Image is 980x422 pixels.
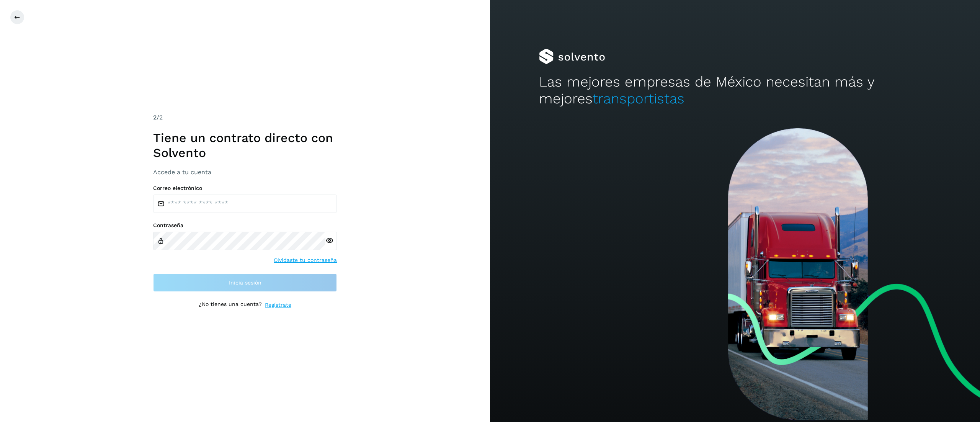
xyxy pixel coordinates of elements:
a: Olvidaste tu contraseña [274,256,337,264]
div: /2 [153,113,337,122]
span: Inicia sesión [229,280,261,285]
label: Correo electrónico [153,185,337,191]
p: ¿No tienes una cuenta? [199,301,262,309]
span: transportistas [593,90,684,107]
button: Inicia sesión [153,273,337,292]
label: Contraseña [153,222,337,229]
h3: Accede a tu cuenta [153,168,337,176]
a: Regístrate [265,301,291,309]
h2: Las mejores empresas de México necesitan más y mejores [539,74,931,108]
h1: Tiene un contrato directo con Solvento [153,131,337,160]
span: 2 [153,114,157,121]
